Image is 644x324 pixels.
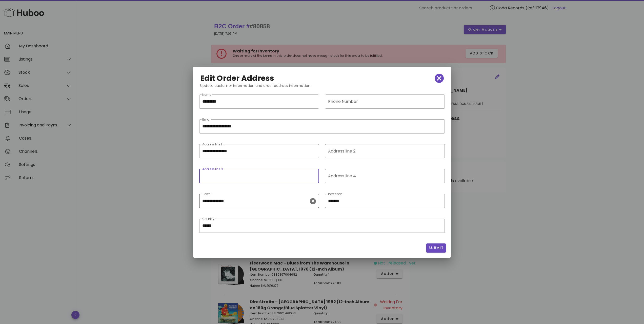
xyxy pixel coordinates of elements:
[310,198,316,204] button: clear icon
[196,83,448,92] div: Update customer information and order address information
[202,192,210,196] label: Town
[426,243,446,253] button: Submit
[202,167,223,171] label: Address line 3
[428,245,444,251] span: Submit
[202,93,211,97] label: Name
[328,192,342,196] label: Postcode
[202,217,214,221] label: Country
[202,118,210,122] label: Email
[200,74,274,82] h2: Edit Order Address
[202,143,222,146] label: Address line 1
